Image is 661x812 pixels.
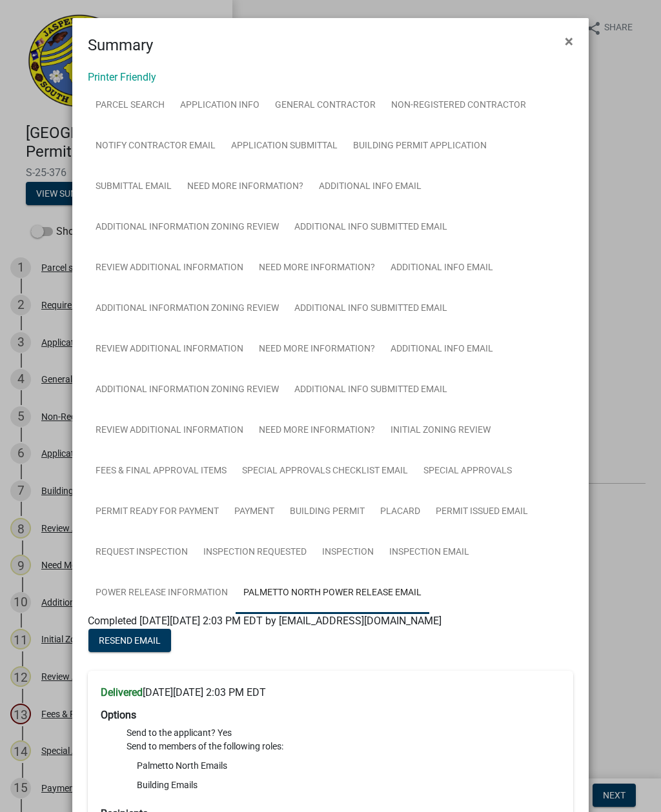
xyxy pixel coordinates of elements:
[372,491,428,533] a: Placard
[554,23,584,59] button: Close
[101,709,136,721] strong: Options
[383,248,501,289] a: Additional info email
[381,532,477,573] a: Inspection Email
[127,775,560,795] li: Building Emails
[101,686,560,698] h6: [DATE][DATE] 2:03 PM EDT
[234,451,416,492] a: Special Approvals Checklist Email
[251,248,383,289] a: Need More Information?
[99,635,161,646] span: Resend Email
[416,451,520,492] a: Special Approvals
[88,451,234,492] a: Fees & Final Approval Items
[88,207,287,248] a: Additional Information Zoning Review
[88,248,251,289] a: Review Additional Information
[88,288,287,330] a: Additional Information Zoning Review
[88,410,251,451] a: Review Additional Information
[428,491,536,533] a: Permit Issued Email
[172,85,267,126] a: Application Info
[88,71,156,83] a: Printer Friendly
[282,491,372,533] a: Building Permit
[251,329,383,370] a: Need More Information?
[88,615,442,627] span: Completed [DATE][DATE] 2:03 PM EDT by [EMAIL_ADDRESS][DOMAIN_NAME]
[127,726,560,740] li: Send to the applicant? Yes
[88,85,172,126] a: Parcel search
[223,126,345,167] a: Application Submittal
[383,85,534,126] a: Non-Registered Contractor
[88,370,287,411] a: Additional Information Zoning Review
[88,573,236,614] a: Power Release Information
[287,370,455,411] a: Additional Info submitted Email
[311,166,429,208] a: Additional info email
[196,532,314,573] a: Inspection Requested
[88,34,153,57] h4: Summary
[287,207,455,248] a: Additional Info submitted Email
[127,740,560,797] li: Send to members of the following roles:
[314,532,381,573] a: Inspection
[565,32,573,50] span: ×
[88,166,179,208] a: Submittal Email
[383,410,498,451] a: Initial Zoning Review
[88,329,251,370] a: Review Additional Information
[345,126,494,167] a: Building Permit Application
[236,573,429,614] a: Palmetto North Power Release Email
[251,410,383,451] a: Need More Information?
[267,85,383,126] a: General Contractor
[287,288,455,330] a: Additional Info submitted Email
[127,756,560,775] li: Palmetto North Emails
[101,686,143,698] strong: Delivered
[383,329,501,370] a: Additional info email
[88,629,171,652] button: Resend Email
[88,532,196,573] a: Request Inspection
[88,126,223,167] a: Notify Contractor Email
[227,491,282,533] a: Payment
[88,491,227,533] a: Permit Ready for Payment
[179,166,311,208] a: Need More Information?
